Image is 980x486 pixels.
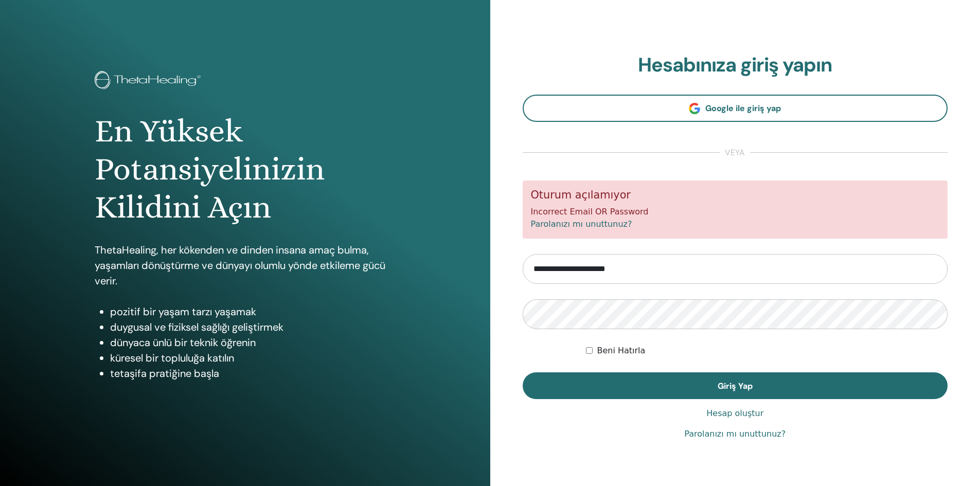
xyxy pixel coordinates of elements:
[531,189,940,202] h5: Oturum açılamıyor
[718,381,753,391] span: Giriş Yap
[110,304,396,319] li: pozitif bir yaşam tarzı yaşamak
[705,103,781,114] span: Google ile giriş yap
[95,242,396,289] p: ThetaHealing, her kökenden ve dinden insana amaç bulma, yaşamları dönüştürme ve dünyayı olumlu yö...
[597,345,645,357] label: Beni Hatırla
[523,372,948,399] button: Giriş Yap
[110,350,396,366] li: küresel bir topluluğa katılın
[110,319,396,335] li: duygusal ve fiziksel sağlığı geliştirmek
[523,95,948,122] a: Google ile giriş yap
[706,407,763,420] a: Hesap oluştur
[523,53,948,77] h2: Hesabınıza giriş yapın
[110,335,396,350] li: dünyaca ünlü bir teknik öğrenin
[586,345,948,357] div: Keep me authenticated indefinitely or until I manually logout
[720,147,750,159] span: veya
[95,112,396,227] h1: En Yüksek Potansiyelinizin Kilidini Açın
[684,428,786,440] a: Parolanızı mı unuttunuz?
[531,219,632,229] a: Parolanızı mı unuttunuz?
[523,181,948,239] div: Incorrect Email OR Password
[110,366,396,381] li: tetaşifa pratiğine başla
